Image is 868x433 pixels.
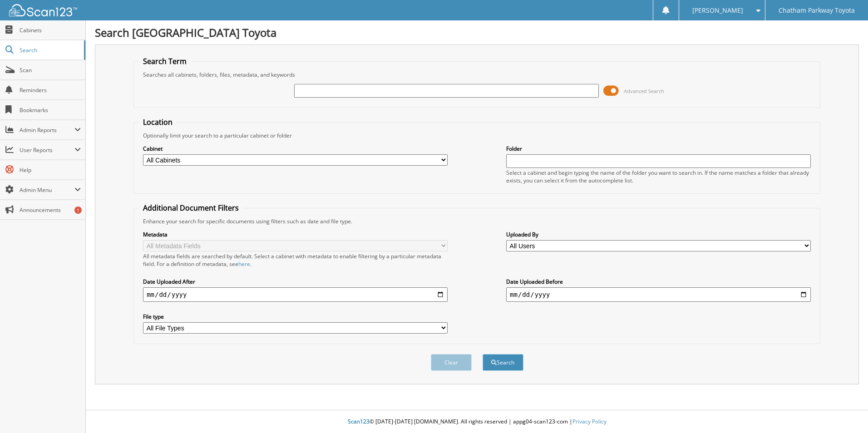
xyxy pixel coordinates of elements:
[138,56,191,66] legend: Search Term
[431,354,472,371] button: Clear
[9,4,77,16] img: scan123-logo-white.svg
[506,287,811,302] input: end
[143,145,448,153] label: Cabinet
[20,206,81,214] span: Announcements
[143,231,448,238] label: Metadata
[348,418,370,425] span: Scan123
[20,86,81,94] span: Reminders
[86,411,868,433] div: © [DATE]-[DATE] [DOMAIN_NAME]. All rights reserved | appg04-scan123-com |
[572,418,607,425] a: Privacy Policy
[506,278,811,285] label: Date Uploaded Before
[20,26,81,34] span: Cabinets
[20,126,74,134] span: Admin Reports
[692,8,743,13] span: [PERSON_NAME]
[138,203,243,213] legend: Additional Document Filters
[138,117,177,127] legend: Location
[506,231,811,238] label: Uploaded By
[138,217,815,225] div: Enhance your search for specific documents using filters such as date and file type.
[20,166,81,174] span: Help
[624,88,664,94] span: Advanced Search
[138,71,815,79] div: Searches all cabinets, folders, files, metadata, and keywords
[95,25,859,40] h1: Search [GEOGRAPHIC_DATA] Toyota
[779,8,855,13] span: Chatham Parkway Toyota
[143,278,448,285] label: Date Uploaded After
[238,260,250,268] a: here
[143,287,448,302] input: start
[20,66,81,74] span: Scan
[143,313,448,320] label: File type
[74,207,82,214] div: 1
[20,146,74,154] span: User Reports
[20,186,74,194] span: Admin Menu
[20,46,79,54] span: Search
[138,132,815,139] div: Optionally limit your search to a particular cabinet or folder
[143,252,448,268] div: All metadata fields are searched by default. Select a cabinet with metadata to enable filtering b...
[20,106,81,114] span: Bookmarks
[506,145,811,153] label: Folder
[506,169,811,184] div: Select a cabinet and begin typing the name of the folder you want to search in. If the name match...
[483,354,523,371] button: Search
